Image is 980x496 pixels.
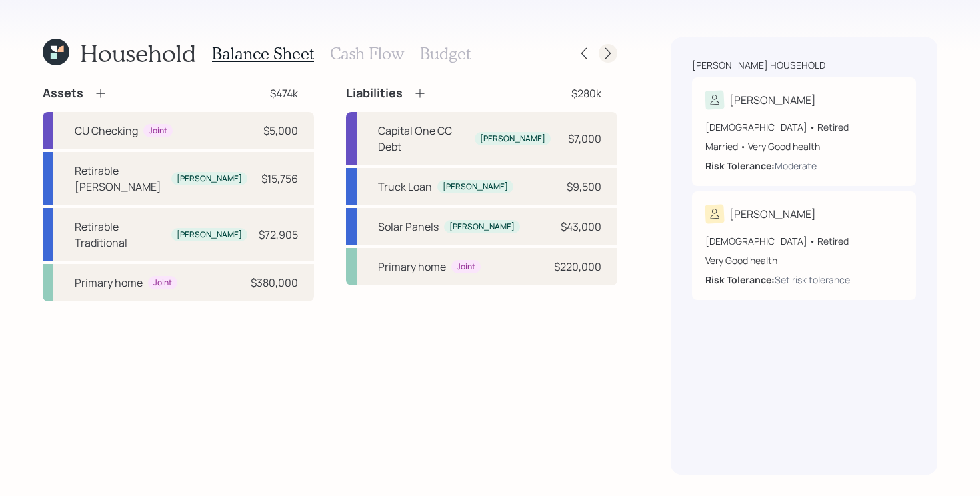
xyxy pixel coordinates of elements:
div: $7,000 [568,131,601,147]
div: [PERSON_NAME] [480,133,545,145]
div: $72,905 [259,227,298,243]
div: $380,000 [251,275,298,291]
div: [DEMOGRAPHIC_DATA] • Retired [705,234,903,248]
div: [PERSON_NAME] [729,92,816,108]
div: [PERSON_NAME] [443,181,508,193]
div: Very Good health [705,253,903,267]
div: Capital One CC Debt [378,123,469,155]
div: [PERSON_NAME] household [692,59,825,72]
div: [PERSON_NAME] [449,221,515,233]
div: CU Checking [75,123,138,139]
div: Set risk tolerance [775,273,850,287]
div: $15,756 [261,171,298,187]
h4: Assets [43,86,83,101]
div: Truck Loan [378,179,432,195]
div: Joint [149,125,167,137]
div: [PERSON_NAME] [729,206,816,222]
h4: Liabilities [346,86,403,101]
b: Risk Tolerance: [705,159,775,172]
h3: Balance Sheet [212,44,314,63]
div: $220,000 [554,259,601,275]
div: Retirable [PERSON_NAME] [75,163,166,195]
div: $5,000 [263,123,298,139]
h3: Cash Flow [330,44,404,63]
div: Moderate [775,159,817,173]
div: Solar Panels [378,219,439,235]
h3: Budget [420,44,471,63]
b: Risk Tolerance: [705,273,775,286]
div: Married • Very Good health [705,139,903,153]
div: [PERSON_NAME] [177,173,242,185]
div: Retirable Traditional [75,219,166,251]
div: [DEMOGRAPHIC_DATA] • Retired [705,120,903,134]
div: [PERSON_NAME] [177,229,242,241]
div: $474k [270,85,298,101]
h1: Household [80,39,196,67]
div: Joint [457,261,475,273]
div: Primary home [75,275,143,291]
div: $9,500 [567,179,601,195]
div: $43,000 [561,219,601,235]
div: $280k [571,85,601,101]
div: Joint [153,277,172,289]
div: Primary home [378,259,446,275]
